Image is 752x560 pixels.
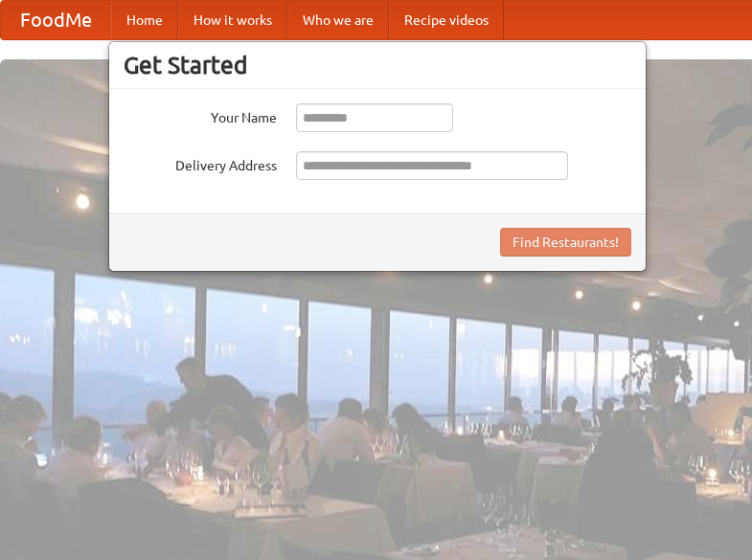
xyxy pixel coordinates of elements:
[178,1,287,39] a: How it works
[389,1,504,39] a: Recipe videos
[124,51,631,79] h3: Get Started
[1,1,111,39] a: FoodMe
[124,103,277,127] label: Your Name
[287,1,389,39] a: Who we are
[124,151,277,175] label: Delivery Address
[500,228,631,257] button: Find Restaurants!
[111,1,178,39] a: Home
